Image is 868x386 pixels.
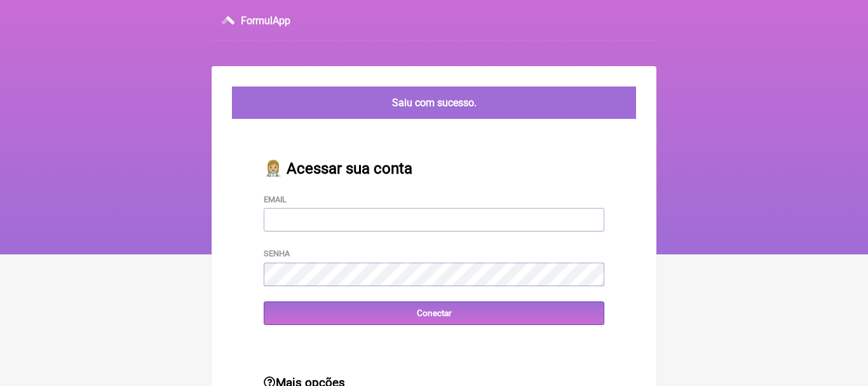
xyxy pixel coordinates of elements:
h3: FormulApp [241,15,290,27]
label: Senha [264,249,290,258]
label: Email [264,195,287,204]
div: Saiu com sucesso. [232,86,636,119]
h2: 👩🏼‍⚕️ Acessar sua conta [264,160,604,177]
input: Conectar [264,301,604,325]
